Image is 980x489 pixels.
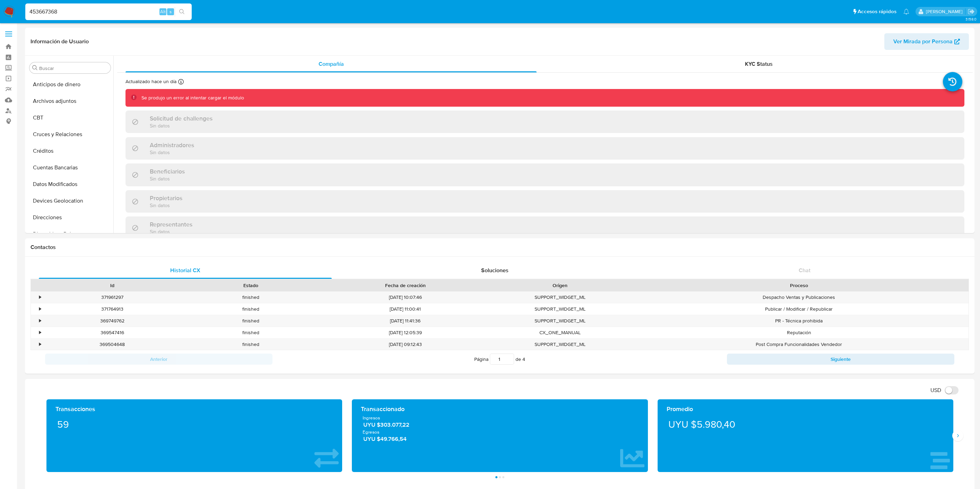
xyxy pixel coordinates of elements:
[125,190,964,213] div: PropietariosSin datos
[150,149,194,155] p: Sin datos
[150,122,213,129] p: Sin datos
[182,339,320,350] div: finished
[39,341,41,348] div: •
[320,303,491,315] div: [DATE] 11:00:41
[43,303,182,315] div: 371764913
[320,315,491,327] div: [DATE] 11:41:36
[27,76,113,93] button: Anticipos de dinero
[491,303,630,315] div: SUPPORT_WIDGET_ML
[150,228,192,235] p: Sin datos
[43,292,182,303] div: 371961297
[182,315,320,327] div: finished
[319,60,344,68] span: Compañía
[170,8,172,15] span: s
[125,78,176,85] p: Actualizado hace un día
[474,354,525,365] span: Página de
[150,202,182,208] p: Sin datos
[43,327,182,338] div: 369547416
[27,93,113,109] button: Archivos adjuntos
[32,65,38,71] button: Buscar
[150,168,185,175] h3: Beneficiarios
[150,194,182,202] h3: Propietarios
[31,244,969,251] h1: Contactos
[39,318,41,324] div: •
[150,221,192,228] h3: Representantes
[325,282,486,289] div: Fecha de creación
[27,176,113,193] button: Datos Modificados
[481,266,509,274] span: Soluciones
[634,282,964,289] div: Proceso
[858,8,896,15] span: Accesos rápidos
[39,306,41,312] div: •
[522,356,525,363] span: 4
[39,65,108,71] input: Buscar
[629,327,969,338] div: Reputación
[43,339,182,350] div: 369504648
[27,159,113,176] button: Cuentas Bancarias
[150,175,185,182] p: Sin datos
[727,354,954,365] button: Siguiente
[141,95,244,101] div: Se produjo un error al intentar cargar el módulo
[27,209,113,226] button: Direcciones
[31,38,89,45] h1: Información de Usuario
[320,339,491,350] div: [DATE] 09:12:43
[150,141,194,149] h3: Administradores
[39,294,41,301] div: •
[175,7,189,17] button: search-icon
[629,339,969,350] div: Post Compra Funcionalidades Vendedor
[182,292,320,303] div: finished
[320,292,491,303] div: [DATE] 10:07:46
[150,115,213,122] h3: Solicitud de challenges
[799,266,810,274] span: Chat
[884,33,969,50] button: Ver Mirada por Persona
[629,292,969,303] div: Despacho Ventas y Publicaciones
[491,327,630,338] div: CX_ONE_MANUAL
[48,282,177,289] div: Id
[320,327,491,338] div: [DATE] 12:05:39
[491,315,630,327] div: SUPPORT_WIDGET_ML
[629,315,969,327] div: PR - Técnica prohibida
[45,354,272,365] button: Anterior
[25,7,192,16] input: Buscar usuario o caso...
[170,266,200,274] span: Historial CX
[491,339,630,350] div: SUPPORT_WIDGET_ML
[125,110,964,133] div: Solicitud de challengesSin datos
[43,315,182,327] div: 369749762
[27,226,113,242] button: Dispositivos Point
[893,33,953,50] span: Ver Mirada por Persona
[39,329,41,336] div: •
[125,216,964,239] div: RepresentantesSin datos
[968,8,975,15] a: Salir
[27,193,113,209] button: Devices Geolocation
[903,9,909,15] a: Notificaciones
[491,292,630,303] div: SUPPORT_WIDGET_ML
[182,327,320,338] div: finished
[629,303,969,315] div: Publicar / Modificar / Republicar
[187,282,315,289] div: Estado
[27,126,113,143] button: Cruces y Relaciones
[27,143,113,159] button: Créditos
[27,109,113,126] button: CBT
[125,163,964,186] div: BeneficiariosSin datos
[926,8,965,15] p: gregorio.negri@mercadolibre.com
[496,282,625,289] div: Origen
[125,137,964,160] div: AdministradoresSin datos
[182,303,320,315] div: finished
[160,8,166,15] span: Alt
[745,60,773,68] span: KYC Status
